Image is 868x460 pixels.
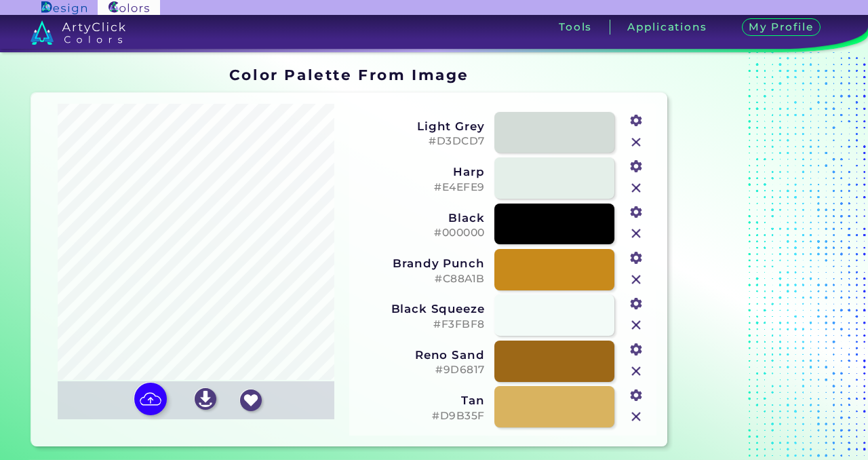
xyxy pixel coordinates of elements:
img: icon_close.svg [627,316,645,334]
img: icon_close.svg [627,362,645,380]
img: icon_close.svg [627,271,645,288]
h3: Tools [559,22,592,32]
img: icon_close.svg [627,408,645,425]
h3: Tan [358,394,485,407]
h3: Black [358,211,485,225]
img: icon_favourite_white.svg [240,389,262,411]
h5: #E4EFE9 [358,181,485,194]
h5: #F3FBF8 [358,318,485,331]
h3: Brandy Punch [358,256,485,270]
h5: #D3DCD7 [358,135,485,148]
img: icon picture [134,383,167,415]
img: ArtyClick Design logo [41,1,87,14]
h5: #D9B35F [358,410,485,423]
h3: Light Grey [358,119,485,133]
h3: Black Squeeze [358,302,485,315]
h5: #000000 [358,227,485,239]
h5: #9D6817 [358,364,485,377]
h3: My Profile [742,18,821,37]
img: logo_artyclick_colors_white.svg [31,20,126,45]
img: icon_close.svg [627,225,645,242]
h3: Applications [627,22,707,32]
h1: Color Palette From Image [229,64,469,85]
img: icon_close.svg [627,179,645,197]
h5: #C88A1B [358,273,485,286]
h3: Harp [358,165,485,178]
img: icon_close.svg [627,134,645,151]
img: icon_download_white.svg [195,388,216,410]
h3: Reno Sand [358,348,485,362]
